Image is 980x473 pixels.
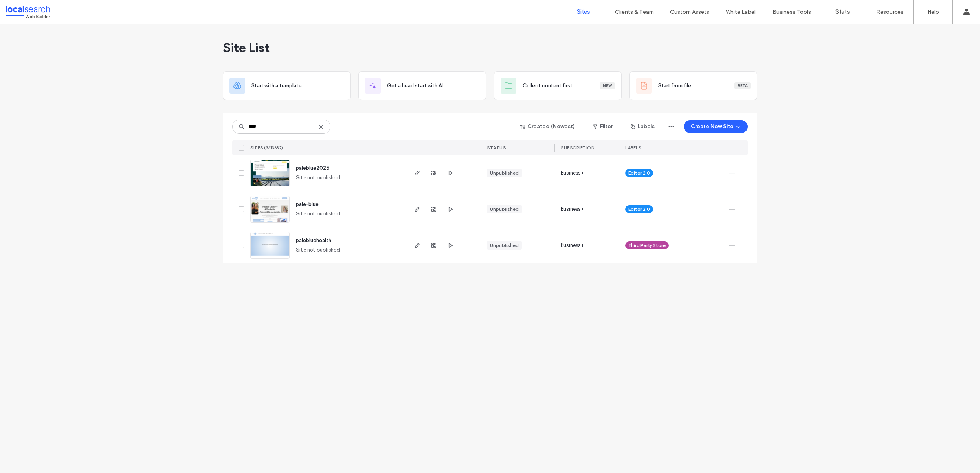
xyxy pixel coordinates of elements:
[684,120,748,133] button: Create New Site
[624,120,662,133] button: Labels
[296,237,331,243] a: palebluehealth
[490,206,519,213] div: Unpublished
[494,71,622,100] div: Collect content firstNew
[927,9,939,15] label: Help
[296,174,340,182] span: Site not published
[615,9,654,15] label: Clients & Team
[296,246,340,254] span: Site not published
[561,205,584,213] span: Business+
[628,206,650,213] span: Editor 2.0
[523,82,573,90] span: Collect content first
[670,9,709,15] label: Custom Assets
[223,71,351,100] div: Start with a template
[561,145,594,151] span: SUBSCRIPTION
[628,242,666,249] span: Third Party Store
[835,8,850,15] label: Stats
[296,210,340,218] span: Site not published
[629,71,757,100] div: Start from fileBeta
[625,145,641,151] span: LABELS
[773,9,811,15] label: Business Tools
[223,40,270,55] span: Site List
[561,241,584,249] span: Business+
[490,169,519,177] div: Unpublished
[577,8,590,15] label: Sites
[726,9,756,15] label: White Label
[561,169,584,177] span: Business+
[250,145,283,151] span: SITES (3/13632)
[251,82,302,90] span: Start with a template
[658,82,691,90] span: Start from file
[600,82,615,89] div: New
[628,169,650,177] span: Editor 2.0
[387,82,443,90] span: Get a head start with AI
[490,242,519,249] div: Unpublished
[513,120,582,133] button: Created (Newest)
[296,165,329,171] a: paleblue2025
[876,9,903,15] label: Resources
[734,82,751,89] div: Beta
[585,120,620,133] button: Filter
[487,145,506,151] span: STATUS
[296,201,319,207] a: pale-blue
[358,71,486,100] div: Get a head start with AI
